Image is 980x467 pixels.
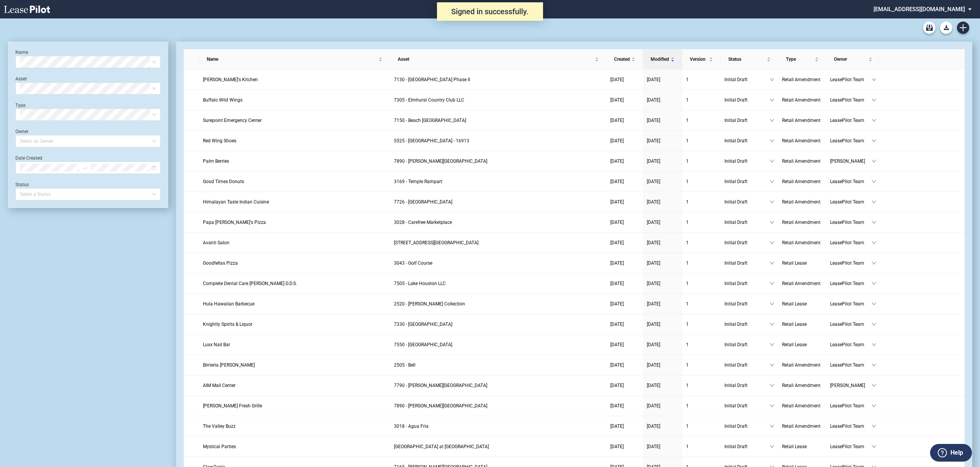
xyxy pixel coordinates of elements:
span: Initial Draft [724,422,770,430]
a: Surepoint Emergency Center [203,117,386,124]
a: 1 [686,198,717,206]
span: 7726 - Plaza Del Rio [394,199,452,205]
span: 3169 - Temple Rampart [394,179,442,184]
span: Retail Amendment [782,281,821,286]
a: Retail Lease [782,259,822,267]
a: 7505 - Lake Houston LLC [394,280,603,287]
span: LeasePilot Team [830,76,872,83]
a: Retail Amendment [782,76,822,83]
a: 1 [686,280,717,287]
a: 1 [686,178,717,185]
a: [DATE] [610,382,639,389]
span: down [770,261,774,265]
span: 1 [686,220,689,225]
label: Asset [15,76,27,82]
a: [DATE] [647,157,678,165]
th: Version [682,49,721,70]
span: [DATE] [647,322,660,327]
span: Buffalo Wild Wings [203,97,243,103]
span: 1 [686,342,689,347]
span: down [770,200,774,204]
span: Retail Amendment [782,220,821,225]
span: 7130 - Arbors Mallard Creek Phase II [394,77,470,82]
a: 1 [686,76,717,83]
a: Palm Berries [203,157,386,165]
span: down [770,220,774,225]
span: down [872,138,876,143]
span: LeasePilot Team [830,341,872,349]
a: 1 [686,96,717,104]
span: [DATE] [610,322,624,327]
a: 5525 - [GEOGRAPHIC_DATA] - 16913 [394,137,603,145]
span: 2520 - Cordova Collection [394,301,465,307]
span: [DATE] [610,301,624,307]
a: 1 [686,361,717,369]
a: [DATE] [647,402,678,410]
a: 1 [686,382,717,389]
a: [DATE] [610,300,639,308]
span: [DATE] [610,179,624,184]
span: Palm Berries [203,158,229,164]
a: 1 [686,137,717,145]
span: [DATE] [647,260,660,266]
a: [DATE] [647,341,678,349]
span: [DATE] [647,77,660,82]
span: 3043 - Golf Course [394,260,432,266]
span: 1 [686,322,689,327]
a: [DATE] [647,320,678,328]
span: down [872,404,876,408]
span: 7790 - Mercado Del Lago [394,383,487,388]
span: Initial Draft [724,157,770,165]
span: Papa John's Pizza [203,220,266,225]
a: 7130 - [GEOGRAPHIC_DATA] Phase II [394,76,603,83]
span: down [872,322,876,327]
a: 7330 - [GEOGRAPHIC_DATA] [394,320,603,328]
a: [DATE] [610,259,639,267]
label: Name [15,50,28,55]
a: Buffalo Wild Wings [203,96,386,104]
span: Initial Draft [724,341,770,349]
a: 7890 - [PERSON_NAME][GEOGRAPHIC_DATA] [394,402,603,410]
span: [DATE] [647,403,660,409]
span: LeasePilot Team [830,259,872,267]
a: 7890 - [PERSON_NAME][GEOGRAPHIC_DATA] [394,157,603,165]
span: [DATE] [610,342,624,347]
a: [PERSON_NAME]'s Kitchen [203,76,386,83]
span: 1 [686,179,689,184]
span: Initial Draft [724,198,770,206]
span: Initial Draft [724,320,770,328]
span: Luxx Nail Bar [203,342,230,347]
span: [DATE] [610,199,624,205]
span: LeasePilot Team [830,198,872,206]
span: Initial Draft [724,117,770,124]
span: Retail Amendment [782,403,821,409]
a: Retail Amendment [782,422,822,430]
span: 1 [686,199,689,205]
span: [DATE] [647,383,660,388]
span: Retail Amendment [782,383,821,388]
span: Initial Draft [724,402,770,410]
span: Sofie's Kitchen [203,77,258,82]
span: Good Times Donuts [203,179,244,184]
span: [DATE] [610,403,624,409]
a: Avanti Salon [203,239,386,247]
span: down [872,220,876,225]
span: down [872,118,876,123]
span: LeasePilot Team [830,300,872,308]
span: Retail Lease [782,260,807,266]
span: down [770,240,774,245]
span: Initial Draft [724,137,770,145]
a: Retail Amendment [782,280,822,287]
a: [PERSON_NAME] Fresh Grille [203,402,386,410]
a: Retail Amendment [782,96,822,104]
md-menu: Download Blank Form List [938,22,955,34]
a: 1 [686,300,717,308]
a: [DATE] [610,280,639,287]
a: 7305 - Elmhurst Country Club LLC [394,96,603,104]
span: [DATE] [647,362,660,368]
span: down [872,363,876,367]
span: [DATE] [647,220,660,225]
span: LeasePilot Team [830,361,872,369]
a: Archive [923,22,935,34]
span: down [872,98,876,102]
